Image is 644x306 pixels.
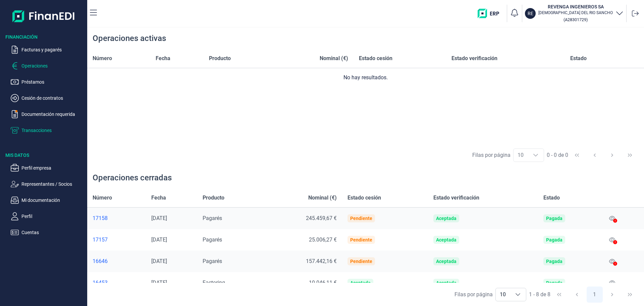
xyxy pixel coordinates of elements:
[528,149,544,162] div: Choose
[350,280,371,286] div: Aceptada
[359,54,392,62] span: Estado cesión
[306,258,337,264] span: 157.442,16 €
[604,287,620,303] button: Next Page
[320,54,348,62] span: Nominal (€)
[436,237,457,243] div: Aceptada
[93,194,112,202] span: Número
[93,54,112,62] span: Número
[93,33,166,44] div: Operaciones activas
[151,236,192,243] div: [DATE]
[538,3,613,10] h3: REVENGA INGENIEROS SA
[11,196,85,204] button: Mi documentación
[604,147,620,163] button: Next Page
[496,288,510,301] span: 10
[203,258,222,264] span: Pagarés
[21,164,85,172] p: Perfil empresa
[622,287,638,303] button: Last Page
[622,147,638,163] button: Last Page
[569,147,585,163] button: First Page
[478,9,504,18] img: erp
[156,54,170,62] span: Fecha
[11,212,85,220] button: Perfil
[203,236,222,243] span: Pagarés
[587,287,603,303] button: Page 1
[93,258,141,265] a: 16646
[350,259,372,264] div: Pendiente
[21,180,85,188] p: Representantes / Socios
[309,236,337,243] span: 25.006,27 €
[11,110,85,118] button: Documentación requerida
[11,62,85,70] button: Operaciones
[93,172,172,183] div: Operaciones cerradas
[11,94,85,102] button: Cesión de contratos
[203,279,225,286] span: Factoring
[347,194,381,202] span: Estado cesión
[21,126,85,134] p: Transacciones
[510,288,526,301] div: Choose
[93,279,141,286] a: 16453
[21,110,85,118] p: Documentación requerida
[21,196,85,204] p: Mi documentación
[11,228,85,236] button: Cuentas
[308,194,337,202] span: Nominal (€)
[21,212,85,220] p: Perfil
[21,62,85,70] p: Operaciones
[203,194,224,202] span: Producto
[11,46,85,54] button: Facturas y pagarés
[436,259,457,264] div: Aceptada
[529,292,550,297] span: 1 - 8 de 8
[306,215,337,221] span: 245.459,67 €
[151,279,192,286] div: [DATE]
[93,236,141,243] a: 17157
[587,147,603,163] button: Previous Page
[436,216,457,221] div: Aceptada
[525,3,624,24] button: REREVENGA INGENIEROS SA[DEMOGRAPHIC_DATA] DEL RIO SANCHO(A28301729)
[538,10,613,15] p: [DEMOGRAPHIC_DATA] DEL RIO SANCHO
[11,126,85,134] button: Transacciones
[570,54,587,62] span: Estado
[12,5,75,27] img: Logo de aplicación
[350,216,372,221] div: Pendiente
[546,237,562,243] div: Pagada
[21,228,85,236] p: Cuentas
[433,194,479,202] span: Estado verificación
[543,194,560,202] span: Estado
[436,280,457,286] div: Aceptada
[93,215,141,222] a: 17158
[546,259,562,264] div: Pagada
[11,164,85,172] button: Perfil empresa
[547,152,568,158] span: 0 - 0 de 0
[11,180,85,188] button: Representantes / Socios
[454,291,493,299] div: Filas por página
[21,46,85,54] p: Facturas y pagarés
[551,287,567,303] button: First Page
[569,287,585,303] button: Previous Page
[350,237,372,243] div: Pendiente
[151,215,192,222] div: [DATE]
[563,17,588,22] small: Copiar cif
[451,54,497,62] span: Estado verificación
[309,279,337,286] span: 10.046,11 €
[21,94,85,102] p: Cesión de contratos
[209,54,231,62] span: Producto
[151,194,166,202] span: Fecha
[472,151,511,159] div: Filas por página
[546,280,562,286] div: Pagada
[203,215,222,221] span: Pagarés
[151,258,192,265] div: [DATE]
[528,10,533,17] p: RE
[21,78,85,86] p: Préstamos
[93,74,639,82] div: No hay resultados.
[11,78,85,86] button: Préstamos
[546,216,562,221] div: Pagada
